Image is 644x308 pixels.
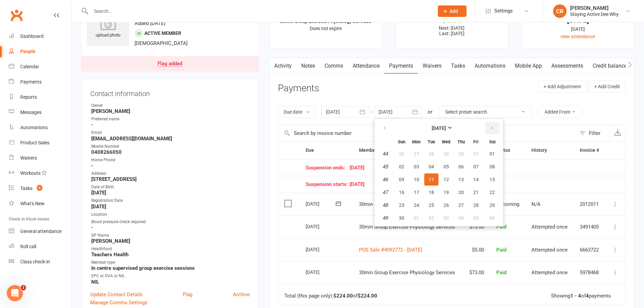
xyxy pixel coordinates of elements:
span: 06 [458,164,464,169]
span: 6 [37,185,42,191]
th: Invoice # [574,142,605,159]
a: Tasks 6 [9,181,71,196]
button: 30 [395,212,409,224]
button: 29 [484,199,501,211]
a: Attendance [348,58,384,74]
span: 17 [414,190,419,195]
input: Search... [89,6,429,16]
span: Suspension starts: [306,182,350,187]
div: [PERSON_NAME] [570,5,619,11]
span: Add [450,8,458,14]
span: 15 [490,177,495,182]
button: 02 [395,161,409,173]
strong: - [91,163,250,169]
div: Roll call [20,244,36,249]
span: 30min Group Exercise Physiology Services [359,269,455,276]
span: 30 [399,215,404,221]
span: 19 [444,190,449,195]
strong: 1 - 4 [570,293,581,299]
td: 5978468 [574,261,605,284]
a: Reports [9,90,71,105]
th: Status [490,142,525,159]
span: 01 [490,151,495,157]
div: Automations [20,125,48,130]
span: 25 [429,203,434,208]
span: Attempted once [531,269,568,276]
span: 26 [444,203,449,208]
span: 05 [444,164,449,169]
span: 30min Group Exercise Physiology Services [359,224,455,230]
button: 27 [409,148,424,160]
a: Flag [183,290,192,299]
span: 13 [458,177,464,182]
a: Waivers [418,58,446,74]
span: Paid [496,224,506,230]
span: [DEMOGRAPHIC_DATA] [135,40,188,46]
span: 02 [429,215,434,221]
button: 09 [395,173,409,186]
div: Owner [91,102,250,109]
span: 04 [458,215,464,221]
span: 2 [21,285,26,290]
span: 04 [429,164,434,169]
a: Comms [320,58,348,74]
div: Home Phone [91,157,250,163]
button: 04 [454,212,468,224]
span: Attempted once [531,247,568,253]
div: Messages [20,110,42,115]
span: 01 [414,215,419,221]
em: 46 [382,176,388,183]
div: Address [91,170,250,177]
a: Automations [9,120,71,135]
span: 11 [429,177,434,182]
span: Does not expire [310,26,342,31]
span: 23 [399,203,404,208]
small: Thursday [457,139,465,144]
span: Paid [496,247,506,253]
button: 24 [409,199,424,211]
span: 05 [473,215,479,221]
button: 12 [439,173,453,186]
div: General attendance [20,229,62,234]
span: 28 [473,203,479,208]
button: 01 [409,212,424,224]
button: 05 [439,161,453,173]
em: 44 [382,151,388,157]
a: Dashboard [9,29,71,44]
button: 03 [409,161,424,173]
strong: $224.00 [333,293,353,299]
a: Mobile App [510,58,547,74]
td: $73.00 [461,215,490,238]
div: Workouts [20,170,41,176]
button: 13 [454,173,468,186]
div: $0.00 [402,17,502,24]
a: Assessments [547,58,588,74]
span: 28 [429,151,434,157]
a: Roll call [9,239,71,254]
button: 11 [424,173,438,186]
button: 30 [454,148,468,160]
span: 14 [473,177,479,182]
button: 10 [409,173,424,186]
div: Date of Birth [91,184,250,190]
a: Notes [296,58,320,74]
div: EPC or DVA or NIL [91,273,250,279]
small: Wednesday [442,139,450,144]
a: Product Sales [9,135,71,150]
button: 28 [469,199,483,211]
span: 22 [490,190,495,195]
div: Class check-in [20,259,50,264]
span: 30min Group Exercise Physiology Services [359,201,455,207]
button: 29 [439,148,453,160]
strong: - [91,122,250,128]
small: Tuesday [428,139,435,144]
strong: [EMAIL_ADDRESS][DOMAIN_NAME] [91,136,250,142]
span: 31 [473,151,479,157]
div: Healthfund [91,246,250,252]
div: [DATE] [306,221,337,232]
iframe: Intercom live chat [7,285,23,301]
td: 2012011 [574,193,605,216]
div: Waivers [20,155,37,161]
div: Showing of payments [551,293,611,299]
a: Archive [233,290,250,299]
